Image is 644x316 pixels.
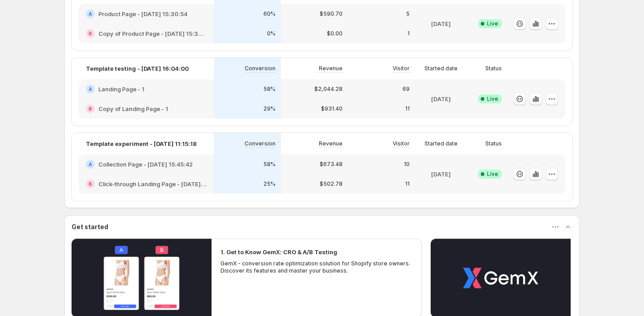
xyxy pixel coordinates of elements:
h2: A [89,162,92,167]
h2: Copy of Product Page - [DATE] 15:30:54 [98,29,207,38]
h2: A [89,11,92,17]
span: Live [487,171,498,178]
p: GemX - conversion rate optimization solution for Shopify store owners. Discover its features and ... [220,260,413,274]
p: Template testing - [DATE] 16:04:00 [86,64,189,73]
p: Status [485,65,502,72]
p: Revenue [319,65,343,72]
h2: Click-through Landing Page - [DATE] 15:46:31 [98,179,207,188]
p: 58% [263,161,275,168]
p: Started date [424,65,458,72]
p: 11 [405,105,410,112]
p: 1 [407,30,410,37]
h2: B [89,106,92,111]
h2: Landing Page - 1 [98,85,144,94]
p: 58% [263,85,275,93]
p: $673.48 [320,161,343,168]
p: $0.00 [327,30,343,37]
p: 0% [267,30,275,37]
p: Conversion [245,65,275,72]
h2: B [89,181,92,187]
p: 60% [263,10,275,17]
p: 25% [263,180,275,188]
p: 11 [405,180,410,188]
h3: Get started [72,222,108,231]
p: Started date [424,140,458,147]
p: Revenue [319,140,343,147]
p: Visitor [393,65,410,72]
h2: Product Page - [DATE] 15:30:54 [98,9,187,18]
span: Live [487,20,498,27]
p: $590.70 [320,10,343,17]
h2: 1. Get to Know GemX: CRO & A/B Testing [220,248,337,256]
p: $502.78 [320,180,343,188]
p: Status [485,140,502,147]
p: Template experiment - [DATE] 11:15:18 [86,139,197,148]
h2: Collection Page - [DATE] 15:45:42 [98,160,193,169]
h2: A [89,86,92,92]
span: Live [487,95,498,102]
h2: Copy of Landing Page - 1 [98,104,168,113]
p: Conversion [245,140,275,147]
p: $2,044.28 [314,85,343,93]
p: 69 [402,85,410,93]
p: 5 [406,10,410,17]
p: 29% [263,105,275,112]
p: 10 [404,161,410,168]
h2: B [89,31,92,36]
p: Visitor [393,140,410,147]
p: [DATE] [431,19,451,28]
p: $931.40 [321,105,343,112]
p: [DATE] [431,170,451,179]
p: [DATE] [431,94,451,103]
